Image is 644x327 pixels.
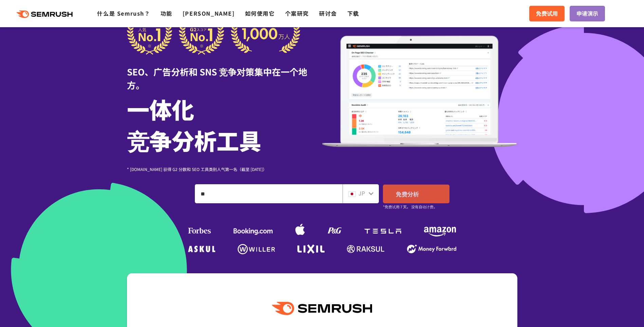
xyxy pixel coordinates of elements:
[195,185,342,203] input: 输入您的域名、关键字或网址
[529,6,565,21] a: 免费试用
[383,185,449,203] a: 免费分析
[127,93,322,156] h1: 一体化 竞争分析工具
[347,9,359,17] a: 下载
[127,55,322,91] div: SEO、广告分析和 SNS 竞争对策集中在一个地方。
[576,9,598,18] span: 申请演示
[358,189,365,197] span: JP
[396,190,419,198] span: 免费分析
[570,6,605,21] a: 申请演示
[272,302,372,315] img: 塞姆拉什
[183,9,235,17] a: [PERSON_NAME]
[245,9,275,17] a: 如何使用它
[285,9,309,17] a: 个案研究
[536,9,558,18] span: 免费试用
[319,9,337,17] a: 研讨会
[161,9,172,17] a: 功能
[97,9,150,17] a: 什么是 Semrush？
[383,204,437,210] small: *免费试用 7 天。 没有自动计费。
[127,166,322,172] div: * [DOMAIN_NAME] 获得 G2 分数和 SEO 工具类别人气第一名（截至 [DATE]）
